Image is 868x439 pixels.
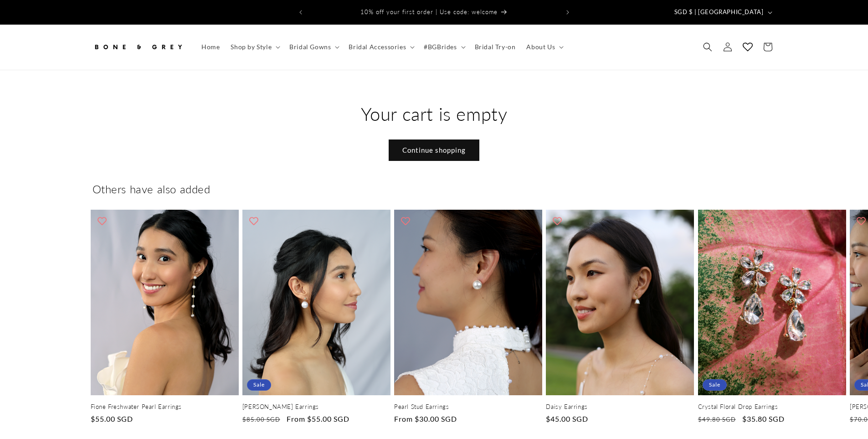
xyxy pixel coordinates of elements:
[698,37,718,57] summary: Search
[396,212,415,230] button: Add to wishlist
[360,8,498,15] span: 10% off your first order | Use code: welcome
[343,37,418,57] summary: Bridal Accessories
[93,212,111,230] button: Add to wishlist
[245,212,263,230] button: Add to wishlist
[225,37,284,57] summary: Shop by Style
[242,403,390,411] a: [PERSON_NAME] Earrings
[669,4,776,21] button: SGD $ | [GEOGRAPHIC_DATA]
[548,212,566,230] button: Add to wishlist
[289,43,331,51] span: Bridal Gowns
[201,43,220,51] span: Home
[394,403,542,411] a: Pearl Stud Earrings
[92,37,184,57] img: Bone and Grey Bridal
[92,102,776,126] h1: Your cart is empty
[521,37,567,57] summary: About Us
[526,43,555,51] span: About Us
[231,43,272,51] span: Shop by Style
[389,139,479,161] a: Continue shopping
[698,403,846,411] a: Crystal Floral Drop Earrings
[89,34,187,61] a: Bone and Grey Bridal
[196,37,225,57] a: Home
[418,37,469,57] summary: #BGBrides
[674,8,764,17] span: SGD $ | [GEOGRAPHIC_DATA]
[546,403,694,411] a: Daisy Earrings
[284,37,343,57] summary: Bridal Gowns
[475,43,516,51] span: Bridal Try-on
[349,43,406,51] span: Bridal Accessories
[91,403,239,411] a: Fione Freshwater Pearl Earrings
[291,4,311,21] button: Previous announcement
[469,37,521,57] a: Bridal Try-on
[558,4,578,21] button: Next announcement
[92,182,776,196] h2: Others have also added
[424,43,457,51] span: #BGBrides
[700,212,719,230] button: Add to wishlist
